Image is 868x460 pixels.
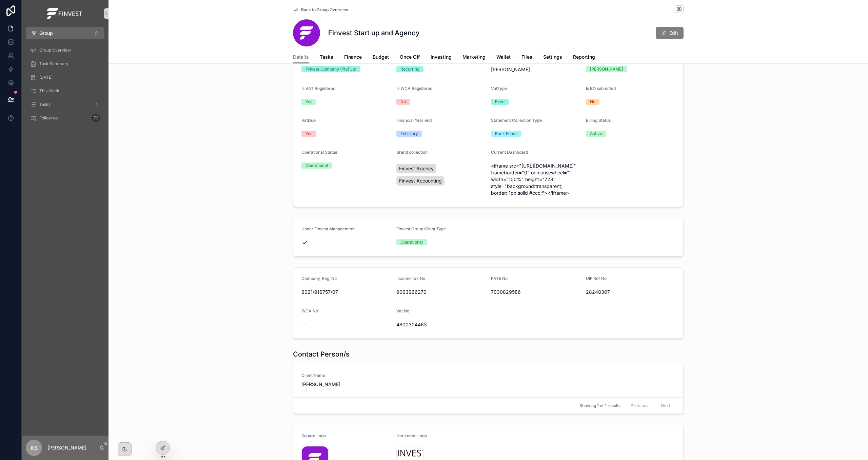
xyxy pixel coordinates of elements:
a: Finance [344,51,362,64]
span: Company_Reg_No [301,276,337,281]
a: Marketing [462,51,486,64]
div: Active [590,131,602,137]
span: Is WCA Registered [396,86,432,91]
span: [PERSON_NAME] [301,381,389,388]
span: UIF Ref No [586,276,607,281]
span: [DATE] [39,75,53,80]
span: Task Summary [39,61,68,66]
div: [PERSON_NAME] [590,66,623,72]
span: PAYE No [491,276,508,281]
span: VatDue [301,118,316,123]
span: VatType [491,86,507,91]
span: Current Dashboard [491,150,528,155]
span: 4800304463 [396,321,486,328]
a: Details [293,51,309,64]
div: Recurring [400,66,419,72]
span: Marketing [462,54,486,60]
a: Wallet [496,51,511,64]
div: No [590,99,595,105]
h1: Finvest Start up and Agency [328,28,420,38]
span: Wallet [496,54,511,60]
a: Task Summary [26,58,104,70]
span: WCA No [301,308,318,313]
span: Files [521,54,532,60]
span: Reporting [573,54,595,60]
span: Billing Status [586,118,611,123]
span: Under Finvest Management [301,226,355,231]
span: Horizontal Logo [396,433,427,438]
div: Bank Feeds [495,131,517,137]
span: This Week [39,88,59,94]
a: Once Off [400,51,420,64]
a: Group Overview [26,44,104,56]
div: 73 [92,114,100,122]
span: 7030829586 [491,289,580,295]
span: Finvest Accounting [399,177,442,184]
span: Is BO submitted [586,86,616,91]
a: This Week [26,85,104,97]
button: Select Button [26,27,104,39]
span: Income Tax No [396,276,425,281]
h1: Contact Person/s [293,349,350,359]
a: Follow up73 [26,112,104,124]
span: Tasks [39,102,51,107]
div: Even [495,99,505,105]
div: February [400,131,418,137]
span: Showing 1 of 1 results [579,403,620,408]
span: Brand collection [396,150,428,155]
div: Yes [305,99,312,105]
a: Tasks [320,51,333,64]
span: Financial Year end [396,118,432,123]
span: Vat No [396,308,409,313]
span: Tasks [320,54,333,60]
span: Once Off [400,54,420,60]
div: Private Company (Pty) Ltd [305,66,356,72]
a: Back to Group Overview [293,7,348,13]
button: Edit [656,27,684,39]
div: Operational [400,239,423,245]
span: Statement Collection Type [491,118,542,123]
span: --- [301,321,391,328]
a: Investing [431,51,452,64]
span: Square Logo [301,433,326,438]
span: Details [293,54,309,60]
p: [PERSON_NAME] [47,444,86,451]
a: Tasks [26,98,104,111]
div: Operational [305,162,328,169]
span: [PERSON_NAME] [491,66,580,73]
a: Files [521,51,532,64]
span: Follow up [39,115,58,121]
a: Client Name[PERSON_NAME] [293,363,683,397]
div: Yes [305,131,312,137]
img: App logo [47,8,83,19]
span: <iframe src="[URL][DOMAIN_NAME]" frameborder="0" onmousewheel="" width="100%" height="728" style=... [491,162,580,196]
span: Group [39,30,53,37]
a: Reporting [573,51,595,64]
span: Finvest Group Client Type [396,226,446,231]
span: Back to Group Overview [301,7,348,13]
span: Budget [373,54,389,60]
a: Budget [373,51,389,64]
span: Is VAT Registered [301,86,335,91]
span: KS [31,444,38,452]
span: Operational Status [301,150,337,155]
span: Client Name [301,373,389,378]
span: 28248307 [586,289,675,295]
span: Finvest Agency [399,165,434,172]
div: scrollable content [22,39,108,133]
div: No [400,99,406,105]
span: Investing [431,54,452,60]
span: Finance [344,54,362,60]
span: 9063966270 [396,289,486,295]
a: [DATE] [26,71,104,83]
span: Group Overview [39,47,71,53]
span: 2021/916757/07 [301,289,391,295]
a: Settings [543,51,562,64]
span: Settings [543,54,562,60]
